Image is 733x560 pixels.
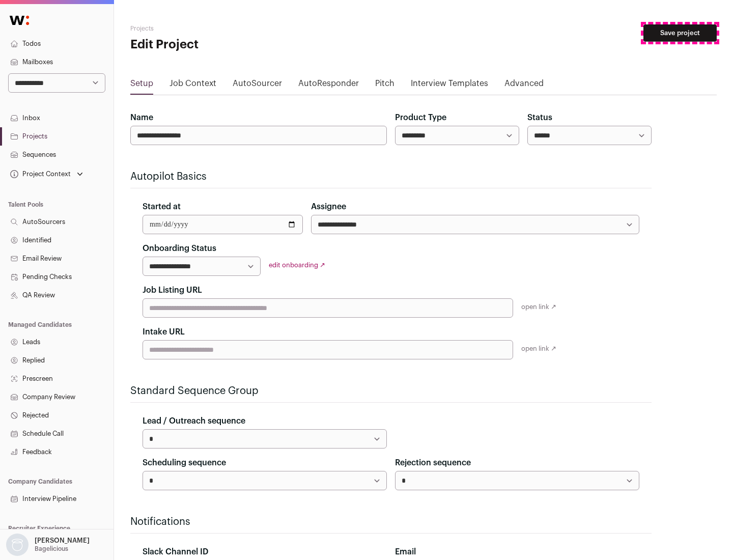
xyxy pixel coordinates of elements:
[170,77,216,94] a: Job Context
[375,77,394,94] a: Pitch
[130,111,153,124] label: Name
[35,537,90,545] p: [PERSON_NAME]
[269,262,325,268] a: edit onboarding ↗
[143,326,185,338] label: Intake URL
[4,10,35,31] img: Wellfound
[395,457,471,469] label: Rejection sequence
[395,111,446,124] label: Product Type
[233,77,282,94] a: AutoSourcer
[143,201,181,213] label: Started at
[8,170,71,178] div: Project Context
[130,515,652,529] h2: Notifications
[130,170,652,184] h2: Autopilot Basics
[143,415,245,427] label: Lead / Outreach sequence
[643,24,717,42] button: Save project
[35,545,68,553] p: Bagelicious
[143,242,216,255] label: Onboarding Status
[4,534,92,556] button: Open dropdown
[8,167,85,181] button: Open dropdown
[130,24,326,33] h2: Projects
[527,111,552,124] label: Status
[130,77,153,94] a: Setup
[6,534,29,556] img: nopic.png
[130,37,326,53] h1: Edit Project
[311,201,346,213] label: Assignee
[143,457,226,469] label: Scheduling sequence
[143,546,208,558] label: Slack Channel ID
[395,546,639,558] div: Email
[130,384,652,398] h2: Standard Sequence Group
[411,77,488,94] a: Interview Templates
[143,284,202,296] label: Job Listing URL
[504,77,544,94] a: Advanced
[298,77,359,94] a: AutoResponder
